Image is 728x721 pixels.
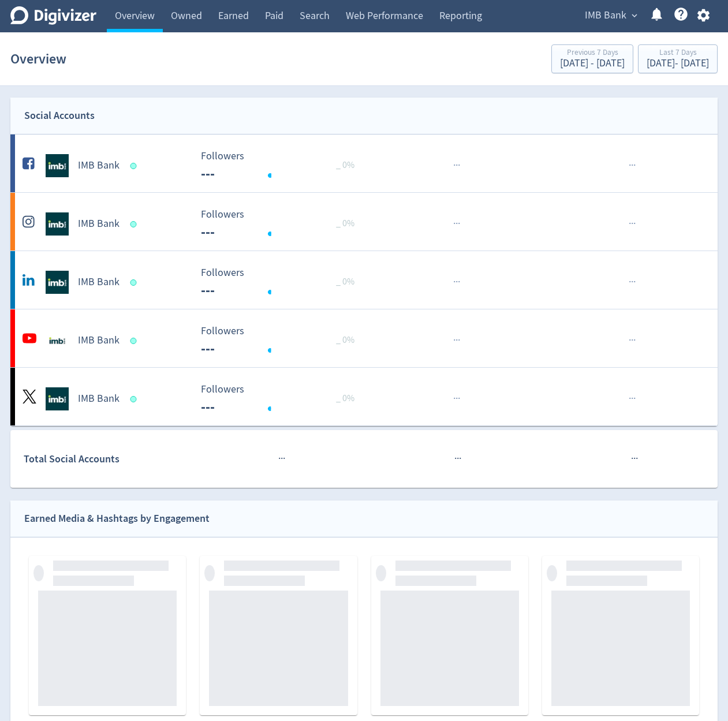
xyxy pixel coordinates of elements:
span: · [456,158,458,173]
span: IMB Bank [585,6,626,25]
span: _ 0% [336,334,354,346]
span: Data last synced: 1 Sep 2025, 3:01am (AEST) [130,338,140,344]
a: IMB Bank undefinedIMB Bank Followers --- Followers --- _ 0%······ [10,135,718,192]
span: · [633,158,636,173]
span: _ 0% [336,159,354,171]
h5: IMB Bank [78,392,120,406]
span: · [458,391,460,406]
span: · [629,391,631,406]
span: · [456,391,458,406]
span: · [457,451,459,466]
span: · [459,451,461,466]
a: IMB Bank undefinedIMB Bank Followers --- Followers --- _ 0%······ [10,251,718,309]
svg: Followers --- [195,151,368,181]
div: [DATE] - [DATE] [560,58,625,69]
span: · [633,333,636,348]
span: · [629,333,631,348]
img: IMB Bank undefined [46,387,69,410]
span: _ 0% [336,218,354,229]
span: _ 0% [336,393,354,404]
button: IMB Bank [581,6,640,25]
span: · [454,451,457,466]
div: Earned Media & Hashtags by Engagement [24,510,210,527]
svg: Followers --- [195,267,368,298]
span: Data last synced: 31 Aug 2025, 6:02pm (AEST) [130,221,140,227]
span: · [629,216,631,231]
span: · [633,275,636,289]
h5: IMB Bank [78,275,120,289]
span: · [456,275,458,289]
span: expand_more [629,10,640,21]
span: · [458,158,460,173]
svg: Followers --- [195,384,368,414]
span: · [458,216,460,231]
span: · [633,216,636,231]
h5: IMB Bank [78,334,120,348]
div: Last 7 Days [647,48,709,58]
button: Last 7 Days[DATE]- [DATE] [638,44,718,73]
h5: IMB Bank [78,159,120,173]
img: IMB Bank undefined [46,154,69,177]
span: · [453,216,456,231]
span: Data last synced: 31 Aug 2025, 10:02pm (AEST) [130,396,140,402]
span: · [629,275,631,289]
span: · [283,451,285,466]
img: IMB Bank undefined [46,329,69,352]
span: · [453,333,456,348]
span: · [456,216,458,231]
a: IMB Bank undefinedIMB Bank Followers --- Followers --- _ 0%······ [10,368,718,425]
span: · [631,158,633,173]
span: · [456,333,458,348]
span: _ 0% [336,276,354,287]
span: · [458,275,460,289]
span: · [629,158,631,173]
span: · [458,333,460,348]
span: Data last synced: 1 Sep 2025, 8:02am (AEST) [130,163,140,169]
span: · [631,333,633,348]
span: · [281,451,283,466]
a: IMB Bank undefinedIMB Bank Followers --- Followers --- _ 0%······ [10,193,718,251]
span: · [631,275,633,289]
h5: IMB Bank [78,217,120,231]
div: Previous 7 Days [560,48,625,58]
span: · [636,451,638,466]
img: IMB Bank undefined [46,271,69,294]
a: IMB Bank undefinedIMB Bank Followers --- Followers --- _ 0%······ [10,309,718,367]
span: · [631,451,633,466]
img: IMB Bank undefined [46,212,69,236]
svg: Followers --- [195,209,368,240]
svg: Followers --- [195,326,368,356]
span: · [633,451,636,466]
span: · [633,391,636,406]
div: Social Accounts [24,107,95,124]
span: · [453,158,456,173]
span: Data last synced: 1 Sep 2025, 6:01am (AEST) [130,279,140,286]
div: Total Social Accounts [24,451,193,468]
span: · [453,391,456,406]
span: · [631,391,633,406]
span: · [278,451,281,466]
button: Previous 7 Days[DATE] - [DATE] [551,44,633,73]
div: [DATE] - [DATE] [647,58,709,69]
span: · [631,216,633,231]
h1: Overview [10,40,66,77]
span: · [453,275,456,289]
